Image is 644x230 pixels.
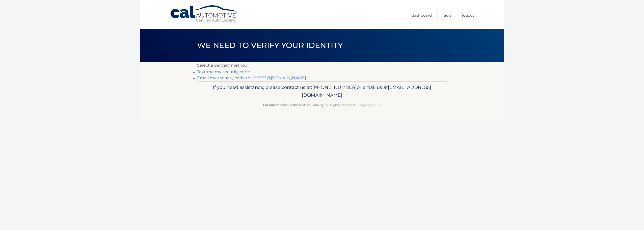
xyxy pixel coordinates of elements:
[197,62,447,69] p: Select a delivery method:
[197,75,306,80] a: Email my security code to k********@[DOMAIN_NAME]
[263,103,324,107] strong: Cal Automotive Certified Auto Leasing
[412,11,432,19] a: Dashboard
[312,84,357,90] span: [PHONE_NUMBER]
[170,5,238,23] a: Cal Automotive
[200,102,444,108] p: - All Rights Reserved - Copyright 2025
[443,11,451,19] a: FAQ's
[200,83,444,99] p: If you need assistance, please contact us at: or email us at
[197,41,343,50] span: We need to verify your identity
[197,69,250,74] a: Text me my security code
[462,11,474,19] a: Logout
